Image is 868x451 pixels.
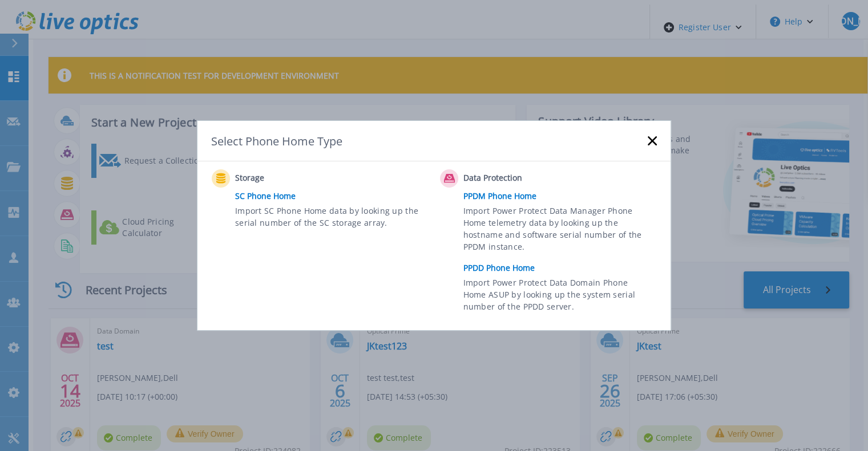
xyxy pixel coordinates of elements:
[463,205,653,257] span: Import Power Protect Data Manager Phone Home telemetry data by looking up the hostname and softwa...
[235,172,349,185] span: Storage
[211,133,344,149] div: Select Phone Home Type
[463,277,653,316] span: Import Power Protect Data Domain Phone Home ASUP by looking up the system serial number of the PP...
[463,259,663,277] a: PPDD Phone Home
[235,205,425,231] span: Import SC Phone Home data by looking up the serial number of the SC storage array.
[463,188,663,205] a: PPDM Phone Home
[235,188,434,205] a: SC Phone Home
[463,172,577,185] span: Data Protection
